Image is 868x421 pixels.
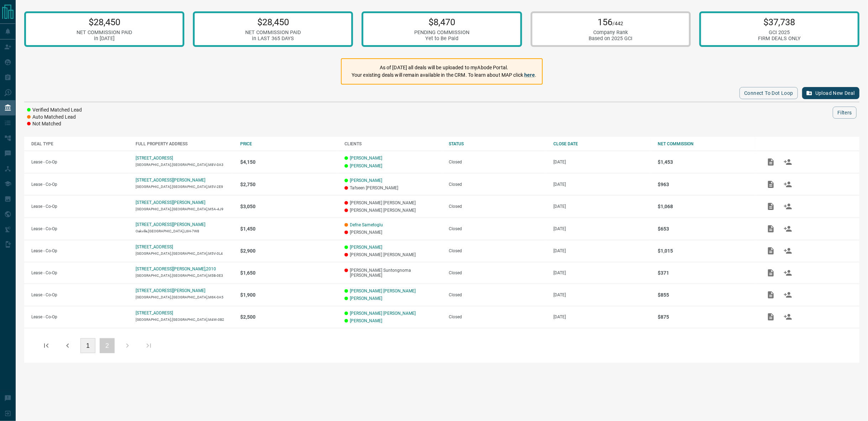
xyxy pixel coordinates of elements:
[779,204,796,209] span: Match Clients
[31,292,128,297] p: Lease - Co-Op
[762,292,779,297] span: Add / View Documents
[449,248,546,253] div: Closed
[758,36,801,42] div: FIRM DEALS ONLY
[449,314,546,319] div: Closed
[762,226,779,231] span: Add / View Documents
[31,314,128,319] p: Lease - Co-Op
[758,17,801,27] p: $37,738
[136,222,205,227] a: [STREET_ADDRESS][PERSON_NAME]
[762,314,779,319] span: Add / View Documents
[414,17,469,27] p: $8,470
[658,314,755,320] p: $875
[240,248,337,254] p: $2,900
[553,182,651,187] p: [DATE]
[553,314,651,319] p: [DATE]
[245,17,301,27] p: $28,450
[553,292,651,297] p: [DATE]
[31,248,128,253] p: Lease - Co-Op
[77,17,132,27] p: $28,450
[449,160,546,164] div: Closed
[136,318,233,322] p: [GEOGRAPHIC_DATA],[GEOGRAPHIC_DATA],M4W-0B2
[27,114,82,121] li: Auto Matched Lead
[762,248,779,253] span: Add / View Documents
[27,120,82,128] li: Not Matched
[414,36,469,42] div: Yet to Be Paid
[350,296,382,301] a: [PERSON_NAME]
[350,222,383,227] a: Defne Sametoglu
[136,252,233,255] p: [GEOGRAPHIC_DATA],[GEOGRAPHIC_DATA],M5V-0L4
[136,163,233,167] p: [GEOGRAPHIC_DATA],[GEOGRAPHIC_DATA],M8V-0A3
[136,200,205,205] a: [STREET_ADDRESS][PERSON_NAME]
[344,141,442,146] div: CLIENTS
[553,226,651,231] p: [DATE]
[31,182,128,187] p: Lease - Co-Op
[833,107,857,119] button: Filters
[779,292,796,297] span: Match Clients
[449,141,546,146] div: STATUS
[240,182,337,187] p: $2,750
[553,160,651,164] p: [DATE]
[136,178,205,183] a: [STREET_ADDRESS][PERSON_NAME]
[136,266,216,271] p: [STREET_ADDRESS][PERSON_NAME],2010
[31,160,128,164] p: Lease - Co-Op
[658,204,755,209] p: $1,068
[449,292,546,297] div: Closed
[762,270,779,275] span: Add / View Documents
[136,311,173,315] a: [STREET_ADDRESS]
[802,87,859,99] button: Upload New Deal
[240,159,337,165] p: $4,150
[553,248,651,253] p: [DATE]
[136,288,205,293] a: [STREET_ADDRESS][PERSON_NAME]
[136,244,173,249] p: [STREET_ADDRESS]
[136,156,173,161] a: [STREET_ADDRESS]
[658,182,755,187] p: $963
[136,229,233,233] p: Oakville,[GEOGRAPHIC_DATA],L6H-7W8
[344,230,442,235] p: [PERSON_NAME]
[31,141,128,146] div: DEAL TYPE
[658,292,755,298] p: $855
[136,274,233,277] p: [GEOGRAPHIC_DATA],[GEOGRAPHIC_DATA],M5B-0E3
[31,226,128,231] p: Lease - Co-Op
[352,71,536,79] p: Your existing deals will remain available in the CRM. To learn about MAP click .
[779,248,796,253] span: Match Clients
[779,226,796,231] span: Match Clients
[740,87,798,99] button: Connect to Dot Loop
[589,29,632,36] div: Company Rank
[779,182,796,187] span: Match Clients
[344,268,442,278] p: [PERSON_NAME] Suntongnoma [PERSON_NAME]
[613,21,624,27] span: /442
[350,163,382,168] a: [PERSON_NAME]
[136,295,233,299] p: [GEOGRAPHIC_DATA],[GEOGRAPHIC_DATA],M6K-0A5
[350,245,382,250] a: [PERSON_NAME]
[344,208,442,213] p: [PERSON_NAME] [PERSON_NAME]
[136,185,233,189] p: [GEOGRAPHIC_DATA],[GEOGRAPHIC_DATA],M5V-2E9
[524,72,535,78] a: here
[240,314,337,320] p: $2,500
[31,270,128,275] p: Lease - Co-Op
[136,141,233,146] div: FULL PROPERTY ADDRESS
[449,226,546,231] div: Closed
[414,29,469,36] div: PENDING COMMISSION
[779,314,796,319] span: Match Clients
[350,178,382,183] a: [PERSON_NAME]
[449,204,546,209] div: Closed
[240,270,337,276] p: $1,650
[245,36,301,42] div: in LAST 365 DAYS
[344,252,442,257] p: [PERSON_NAME] [PERSON_NAME]
[77,29,132,36] div: NET COMMISSION PAID
[240,204,337,209] p: $3,050
[658,226,755,232] p: $653
[352,64,536,71] p: As of [DATE] all deals will be uploaded to myAbode Portal.
[758,29,801,36] div: GCI 2025
[80,338,95,353] button: 1
[589,17,632,27] p: 156
[31,204,128,209] p: Lease - Co-Op
[350,288,416,293] a: [PERSON_NAME] [PERSON_NAME]
[762,182,779,187] span: Add / View Documents
[658,141,755,146] div: NET COMMISSION
[240,141,337,146] div: PRICE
